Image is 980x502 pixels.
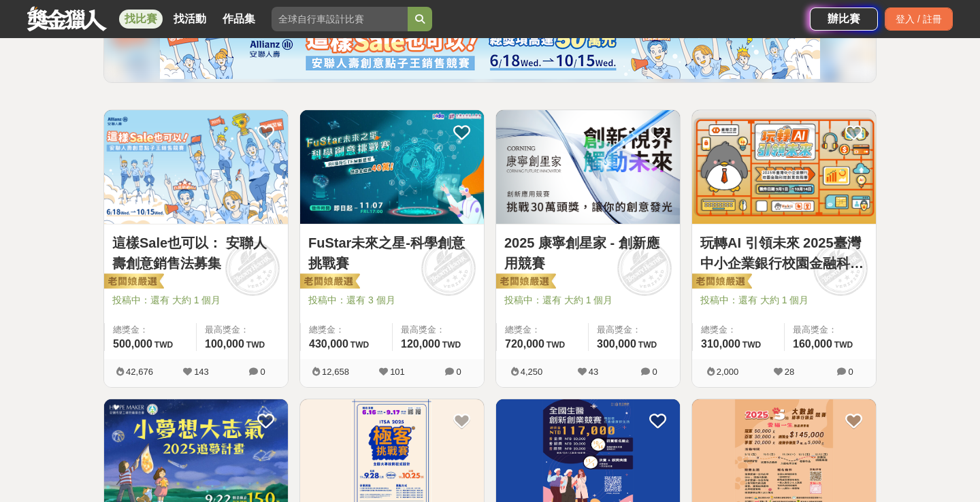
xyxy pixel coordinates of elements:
[505,338,544,350] span: 720,000
[638,340,657,350] span: TWD
[701,338,740,350] span: 310,000
[112,233,280,273] a: 這樣Sale也可以： 安聯人壽創意銷售法募集
[810,7,878,31] a: 辦比賽
[309,323,384,337] span: 總獎金：
[112,293,280,307] span: 投稿中：還有 大約 1 個月
[885,7,953,31] div: 登入 / 註冊
[260,367,265,377] span: 0
[104,110,288,224] img: Cover Image
[689,273,752,292] img: 老闆娘嚴選
[700,233,868,273] a: 玩轉AI 引領未來 2025臺灣中小企業銀行校園金融科技創意挑戰賽
[442,340,461,350] span: TWD
[350,340,369,350] span: TWD
[300,110,484,224] img: Cover Image
[456,367,461,377] span: 0
[154,340,173,350] span: TWD
[493,273,556,292] img: 老闆娘嚴選
[597,323,672,337] span: 最高獎金：
[785,367,794,377] span: 28
[496,110,680,224] a: Cover Image
[297,273,360,292] img: 老闆娘嚴選
[701,323,776,337] span: 總獎金：
[205,338,244,350] span: 100,000
[126,367,153,377] span: 42,676
[322,367,349,377] span: 12,658
[168,10,212,29] a: 找活動
[692,110,876,224] a: Cover Image
[205,323,280,337] span: 最高獎金：
[504,293,672,307] span: 投稿中：還有 大約 1 個月
[589,367,598,377] span: 43
[160,18,820,79] img: cf4fb443-4ad2-4338-9fa3-b46b0bf5d316.png
[308,233,476,273] a: FuStar未來之星-科學創意挑戰賽
[401,338,440,350] span: 120,000
[113,338,152,350] span: 500,000
[793,338,832,350] span: 160,000
[308,293,476,307] span: 投稿中：還有 3 個月
[597,338,636,350] span: 300,000
[496,110,680,224] img: Cover Image
[546,340,565,350] span: TWD
[119,10,163,29] a: 找比賽
[272,7,408,31] input: 全球自行車設計比賽
[104,110,288,224] a: Cover Image
[521,367,543,377] span: 4,250
[401,323,476,337] span: 最高獎金：
[390,367,405,377] span: 101
[217,10,261,29] a: 作品集
[309,338,348,350] span: 430,000
[742,340,761,350] span: TWD
[717,367,739,377] span: 2,000
[692,110,876,224] img: Cover Image
[505,323,580,337] span: 總獎金：
[300,110,484,224] a: Cover Image
[652,367,657,377] span: 0
[246,340,265,350] span: TWD
[848,367,853,377] span: 0
[793,323,868,337] span: 最高獎金：
[101,273,164,292] img: 老闆娘嚴選
[700,293,868,307] span: 投稿中：還有 大約 1 個月
[113,323,188,337] span: 總獎金：
[834,340,853,350] span: TWD
[194,367,209,377] span: 143
[504,233,672,273] a: 2025 康寧創星家 - 創新應用競賽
